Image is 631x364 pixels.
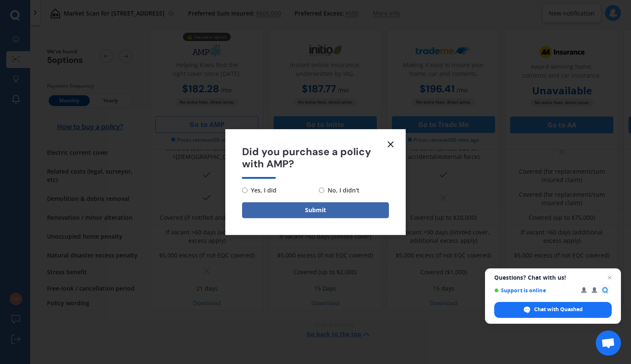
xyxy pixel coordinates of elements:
span: Questions? Chat with us! [494,274,612,281]
button: Submit [242,202,389,218]
input: No, I didn't [319,187,324,193]
span: Yes, I did [248,185,276,195]
span: Chat with Quashed [534,306,583,313]
input: Yes, I did [242,187,248,193]
span: No, I didn't [324,185,360,195]
div: Open chat [596,330,621,356]
span: Support is online [494,287,575,294]
span: Did you purchase a policy with AMP? [242,146,389,170]
div: Chat with Quashed [494,302,612,318]
span: Close chat [605,273,615,283]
